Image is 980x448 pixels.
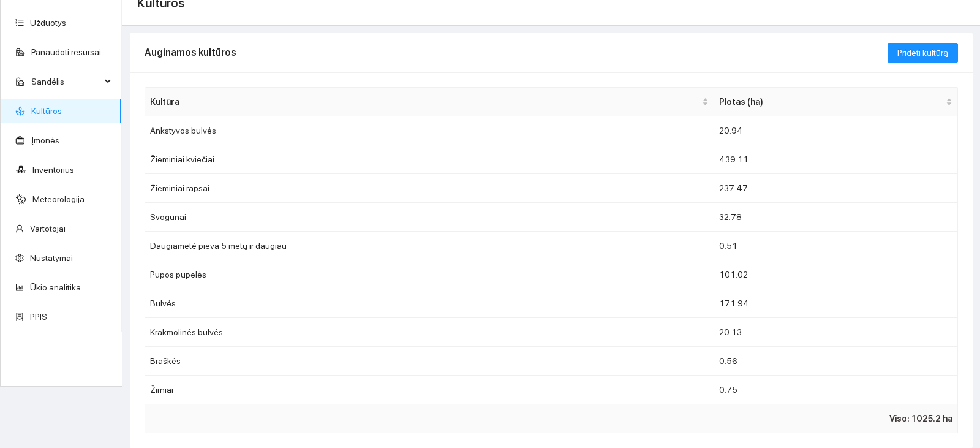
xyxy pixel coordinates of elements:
a: Inventorius [32,165,74,175]
td: Žieminiai kviečiai [145,145,714,174]
a: Užduotys [30,18,66,28]
td: 439.11 [714,145,958,174]
div: Auginamos kultūros [145,35,888,70]
a: Meteorologija [32,194,85,204]
a: PPIS [30,312,47,322]
span: Viso: 1025.2 ha [889,412,952,425]
td: Daugiametė pieva 5 metų ir daugiau [145,232,714,260]
td: Pupos pupelės [145,260,714,289]
td: Braškės [145,347,714,376]
a: Nustatymai [30,253,73,263]
td: 171.94 [714,289,958,318]
a: Vartotojai [30,224,66,233]
td: Ankstyvos bulvės [145,116,714,145]
span: Sandėlis [31,69,101,94]
td: 20.13 [714,318,958,347]
td: 20.94 [714,116,958,145]
a: Kultūros [31,106,62,116]
td: 0.51 [714,232,958,260]
td: Svogūnai [145,203,714,232]
button: Pridėti kultūrą [888,43,958,63]
td: 237.47 [714,174,958,203]
a: Panaudoti resursai [31,47,101,57]
th: this column's title is Kultūra,this column is sortable [145,88,714,116]
a: Įmonės [31,135,59,145]
td: 0.56 [714,347,958,376]
td: 32.78 [714,203,958,232]
a: Ūkio analitika [30,283,81,292]
td: Krakmolinės bulvės [145,318,714,347]
span: Pridėti kultūrą [897,46,948,59]
span: Kultūra [150,95,699,108]
td: Žirniai [145,376,714,404]
span: Plotas (ha) [719,95,943,108]
td: Bulvės [145,289,714,318]
td: 0.75 [714,376,958,404]
td: Žieminiai rapsai [145,174,714,203]
td: 101.02 [714,260,958,289]
th: this column's title is Plotas (ha),this column is sortable [714,88,958,116]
